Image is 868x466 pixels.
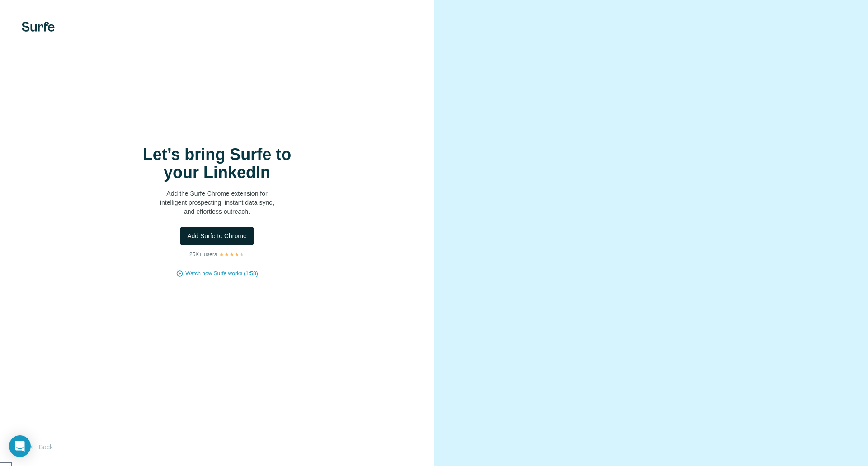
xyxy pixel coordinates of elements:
[189,250,217,259] p: 25K+ users
[180,227,254,245] button: Add Surfe to Chrome
[219,252,245,257] img: Rating Stars
[22,439,59,455] button: Back
[127,146,307,182] h1: Let’s bring Surfe to your LinkedIn
[185,269,258,278] button: Watch how Surfe works (1:58)
[9,435,31,457] div: Open Intercom Messenger
[22,22,55,32] img: Surfe's logo
[187,231,247,240] span: Add Surfe to Chrome
[127,189,307,216] p: Add the Surfe Chrome extension for intelligent prospecting, instant data sync, and effortless out...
